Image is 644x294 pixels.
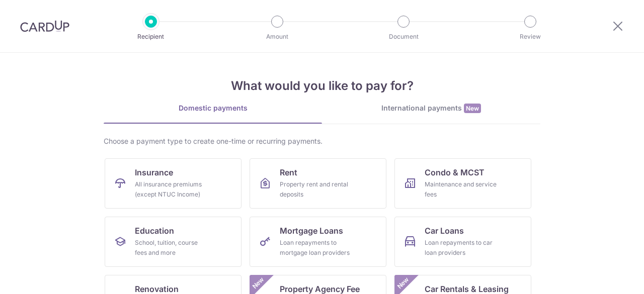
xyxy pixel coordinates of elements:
a: InsuranceAll insurance premiums (except NTUC Income) [105,158,242,209]
div: Maintenance and service fees [425,179,497,200]
h4: What would you like to pay for? [104,77,540,95]
a: EducationSchool, tuition, course fees and more [105,217,242,267]
div: Loan repayments to car loan providers [425,238,497,258]
div: Property rent and rental deposits [280,179,352,200]
span: Condo & MCST [425,166,485,178]
p: Review [493,32,568,42]
span: New [395,275,412,291]
a: Mortgage LoansLoan repayments to mortgage loan providers [250,217,386,267]
div: School, tuition, course fees and more [135,238,207,258]
div: All insurance premiums (except NTUC Income) [135,179,207,200]
p: Amount [240,32,314,42]
div: Loan repayments to mortgage loan providers [280,238,352,258]
a: Condo & MCSTMaintenance and service fees [394,158,531,209]
p: Recipient [114,32,188,42]
iframe: Opens a widget where you can find more information [580,264,634,289]
a: Car LoansLoan repayments to car loan providers [394,217,531,267]
span: Education [135,225,174,237]
a: RentProperty rent and rental deposits [250,158,386,209]
div: Domestic payments [104,103,322,113]
span: Car Loans [425,225,464,237]
p: Document [366,32,441,42]
span: New [464,104,481,113]
div: Choose a payment type to create one-time or recurring payments. [104,136,540,146]
span: Insurance [135,166,173,178]
div: International payments [322,103,540,114]
img: CardUp [20,20,69,32]
span: Rent [280,166,297,178]
span: New [250,275,267,291]
span: Mortgage Loans [280,225,343,237]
